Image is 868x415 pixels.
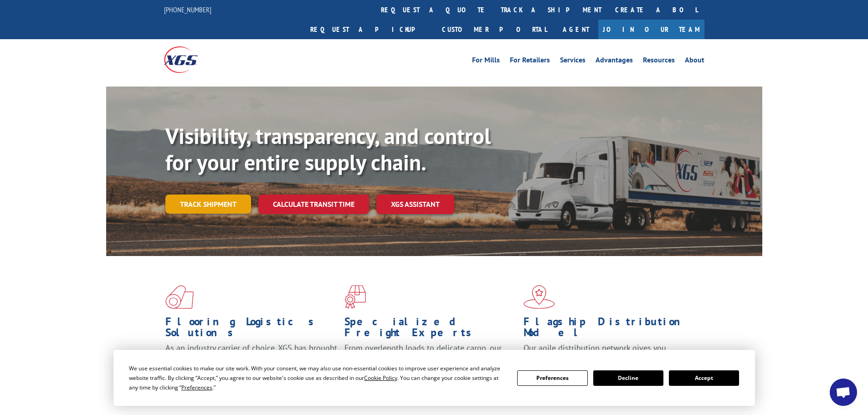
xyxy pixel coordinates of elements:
div: Open chat [830,379,857,406]
a: Services [560,56,586,67]
p: From overlength loads to delicate cargo, our experienced staff knows the best way to move your fr... [344,343,517,383]
img: xgs-icon-flagship-distribution-model-red [524,285,555,309]
button: Preferences [517,370,587,386]
h1: Specialized Freight Experts [344,316,517,343]
a: Customer Portal [435,20,554,39]
button: Decline [593,370,663,386]
a: Track shipment [165,195,251,214]
a: Resources [643,56,675,67]
a: For Retailers [510,56,550,67]
span: Preferences [181,384,212,391]
img: xgs-icon-focused-on-flooring-red [344,285,366,309]
div: We use essential cookies to make our site work. With your consent, we may also use non-essential ... [129,364,506,392]
span: Cookie Policy [364,374,397,382]
span: Our agile distribution network gives you nationwide inventory management on demand. [524,343,691,364]
a: Agent [554,20,598,39]
a: Advantages [596,56,633,67]
a: [PHONE_NUMBER] [164,5,211,14]
div: Cookie Consent Prompt [113,350,755,406]
a: XGS ASSISTANT [376,195,454,214]
h1: Flagship Distribution Model [524,316,696,343]
a: Join Our Team [598,20,704,39]
h1: Flooring Logistics Solutions [165,316,338,343]
span: As an industry carrier of choice, XGS has brought innovation and dedication to flooring logistics... [165,343,337,375]
a: Calculate transit time [258,195,369,214]
img: xgs-icon-total-supply-chain-intelligence-red [165,285,194,309]
a: For Mills [472,56,500,67]
a: Request a pickup [303,20,435,39]
a: About [685,56,704,67]
button: Accept [669,370,739,386]
b: Visibility, transparency, and control for your entire supply chain. [165,122,491,176]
